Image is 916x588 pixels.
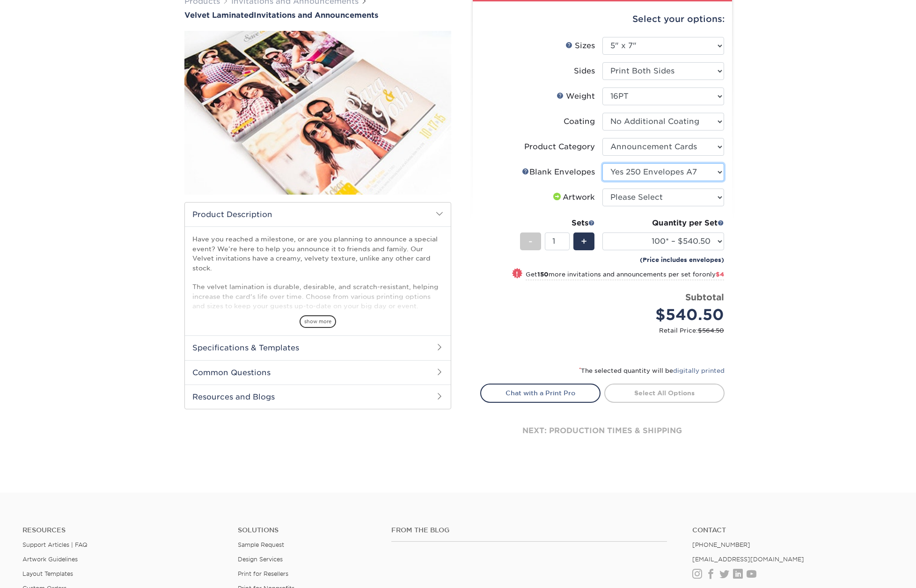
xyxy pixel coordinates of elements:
a: [PHONE_NUMBER] [692,541,750,548]
span: - [528,234,533,248]
small: The selected quantity will be [579,367,725,374]
div: Artwork [551,192,595,203]
h2: Specifications & Templates [185,335,451,360]
div: Product Category [524,141,595,152]
a: Chat with a Print Pro [480,384,601,402]
a: digitally printed [673,367,725,374]
a: Design Services [238,556,283,563]
h2: Product Description [185,203,451,226]
span: Velvet Laminated [184,11,254,20]
h2: Common Questions [185,360,451,385]
strong: 150 [537,271,549,278]
a: [EMAIL_ADDRESS][DOMAIN_NAME] [692,556,804,563]
div: Blank Envelopes [522,167,595,178]
span: only [702,271,724,278]
div: Select your options: [480,1,725,37]
div: Sides [574,65,595,77]
h2: Resources and Blogs [185,385,451,409]
img: Velvet Laminated 01 [184,21,451,205]
small: Get more invitations and announcements per set for [526,271,724,280]
h1: Invitations and Announcements [184,11,451,20]
span: show more [300,315,336,328]
h4: From the Blog [391,526,667,534]
a: Velvet LaminatedInvitations and Announcements [184,11,451,20]
span: ! [516,269,518,279]
div: Coating [564,116,595,127]
div: Weight [557,91,595,102]
small: Retail Price: [488,326,724,335]
a: Select All Options [604,384,725,402]
a: Contact [692,526,894,534]
span: + [581,234,587,248]
a: Print for Resellers [238,570,288,577]
p: Have you reached a milestone, or are you planning to announce a special event? We’re here to help... [192,234,443,339]
div: next: production times & shipping [480,403,725,459]
div: Sets [520,218,595,229]
span: $564.50 [698,327,724,334]
div: Sizes [565,40,595,51]
div: Quantity per Set [602,218,724,229]
span: $4 [716,271,724,278]
h4: Solutions [238,526,377,534]
small: (Price includes envelopes) [640,255,724,264]
a: Sample Request [238,541,284,548]
div: $540.50 [609,304,724,326]
strong: Subtotal [685,292,724,302]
